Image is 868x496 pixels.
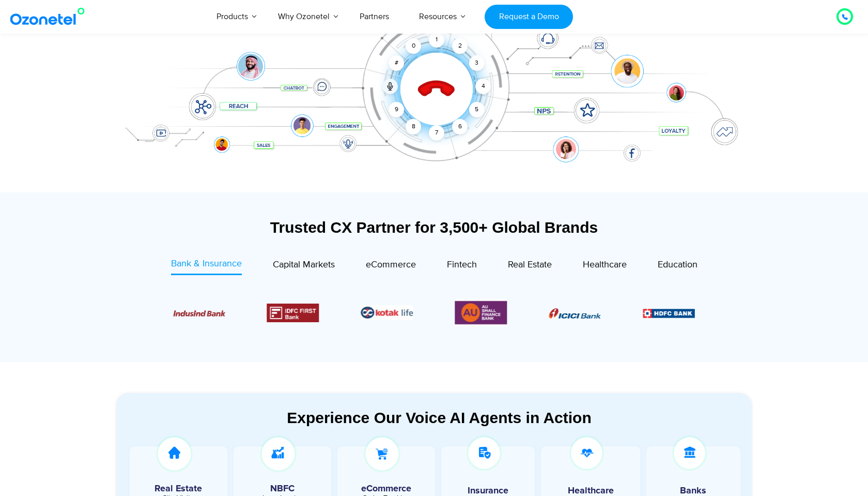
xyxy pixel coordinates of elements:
a: Real Estate [508,257,552,275]
span: Capital Markets [273,259,335,270]
span: Fintech [447,259,477,270]
img: Picture26.jpg [361,305,413,320]
div: 8 [406,119,421,134]
img: Picture10.png [173,310,225,317]
div: 6 / 6 [455,299,507,326]
a: Education [658,257,698,275]
img: Picture9.png [643,309,695,318]
div: 6 [452,119,468,134]
a: Fintech [447,257,477,275]
h5: NBFC [239,484,326,493]
div: 7 [429,125,444,141]
a: Capital Markets [273,257,335,275]
a: eCommerce [366,257,416,275]
a: Healthcare [583,257,627,275]
div: Trusted CX Partner for 3,500+ Global Brands [116,218,752,236]
h5: Banks [652,486,735,495]
div: 4 [475,79,491,94]
span: eCommerce [366,259,416,270]
div: 3 / 6 [173,307,225,319]
span: Healthcare [583,259,627,270]
span: Education [658,259,698,270]
img: Picture13.png [455,299,507,326]
div: 9 [389,102,404,117]
a: Bank & Insurance [171,257,242,275]
div: 3 [469,55,485,71]
div: 1 / 6 [549,307,601,319]
a: Request a Demo [485,5,573,29]
div: 2 [452,38,468,54]
div: 4 / 6 [267,304,319,322]
h5: Insurance [446,486,530,495]
h5: eCommerce [343,484,430,493]
img: Picture12.png [267,304,319,322]
div: 5 / 6 [361,305,413,320]
div: 1 [429,32,444,48]
h5: Healthcare [549,486,632,495]
div: 0 [406,38,421,54]
div: 5 [469,102,485,117]
h5: Real Estate [135,484,222,493]
img: Picture8.png [549,308,601,319]
div: Image Carousel [173,299,695,326]
div: Experience Our Voice AI Agents in Action [127,409,752,427]
span: Bank & Insurance [171,258,242,269]
div: # [389,55,404,71]
div: 2 / 6 [643,307,695,319]
span: Real Estate [508,259,552,270]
